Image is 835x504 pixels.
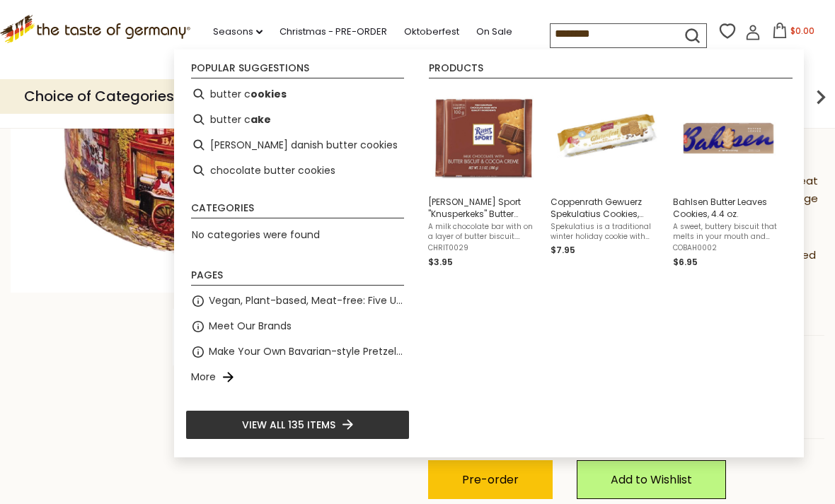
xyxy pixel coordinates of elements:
a: Gluten Free Coppenrath Gewuerz Spekulatius CookiesCoppenrath Gewuerz Spekulatius Cookies, gluten ... [551,87,662,269]
button: $0.00 [764,23,824,44]
button: Pre-order [428,460,553,499]
a: [PERSON_NAME] Sport "Knusperkeks" Butter Biscuit & Cocoa Creme Chocolate, 3.5 oz.A milk chocolate... [428,87,539,269]
span: CHRIT0029 [428,243,539,253]
span: View all 135 items [242,417,335,433]
li: Coppenrath Gewuerz Spekulatius Cookies, gluten and lactose free, 5.3 oz [545,81,667,275]
li: Pages [191,270,404,286]
span: A sweet, buttery biscuit that melts in your mouth and balances the richness with a sweet almond a... [673,222,784,242]
li: Categories [191,203,404,218]
a: Christmas - PRE-ORDER [280,24,387,40]
li: Meet Our Brands [185,314,410,339]
span: Bahlsen Butter Leaves Cookies, 4.4 oz. [673,196,784,220]
b: ake [250,112,271,128]
span: [PERSON_NAME] Sport "Knusperkeks" Butter Biscuit & Cocoa Creme Chocolate, 3.5 oz. [428,196,539,220]
img: next arrow [807,83,835,111]
span: A milk chocolate bar with on a layer of butter biscuit. Certified kosher. The uniquely square cho... [428,222,539,242]
img: Jacobsens "Baker Shop" Danish Butter Cookies in Large Vintage Gift Tin, 35.2 oz [173,309,229,365]
li: Ritter Sport "Knusperkeks" Butter Biscuit & Cocoa Creme Chocolate, 3.5 oz. [422,81,545,275]
b: ookies [250,86,287,102]
li: Vegan, Plant-based, Meat-free: Five Up and Coming Brands [185,288,410,314]
a: Vegan, Plant-based, Meat-free: Five Up and Coming Brands [209,293,404,309]
li: More [185,365,410,390]
li: View all 135 items [185,410,410,440]
li: chocolate butter cookies [185,158,410,183]
span: $7.95 [551,244,575,256]
a: Seasons [213,24,263,40]
span: Pre-order [462,471,519,488]
li: Popular suggestions [191,63,404,78]
li: butter cookies [185,81,410,107]
li: butter cake [185,107,410,132]
span: $0.00 [790,25,814,37]
li: jacobsens danish butter cookies [185,132,410,158]
a: Meet Our Brands [209,318,292,334]
a: Bahlsen Butter Leaves Cookies, 4.4 oz.A sweet, buttery biscuit that melts in your mouth and balan... [673,87,784,269]
a: Make Your Own Bavarian-style Pretzel at Home [209,344,404,360]
span: No categories were found [192,228,320,242]
a: Add to Wishlist [577,460,726,499]
span: $6.95 [673,256,698,268]
a: On Sale [476,24,512,40]
span: Coppenrath Gewuerz Spekulatius Cookies, gluten and lactose free, 5.3 oz [551,196,662,220]
li: Products [429,63,793,78]
li: Make Your Own Bavarian-style Pretzel at Home [185,339,410,365]
span: COBAH0002 [673,243,784,253]
span: Spekulatius is a traditional winter holiday cookie with over 1,000 years of history. Created in t... [551,222,662,242]
li: Bahlsen Butter Leaves Cookies, 4.4 oz. [667,81,790,275]
a: Oktoberfest [404,24,459,40]
img: Gluten Free Coppenrath Gewuerz Spekulatius Cookies [555,87,657,189]
span: $3.95 [428,256,453,268]
div: Instant Search Results [174,49,804,457]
